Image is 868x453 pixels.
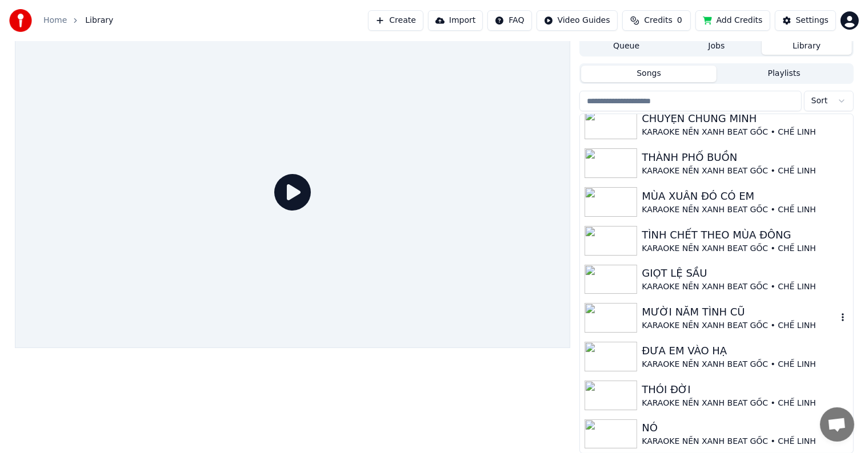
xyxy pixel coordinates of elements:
[695,10,770,31] button: Add Credits
[642,304,837,320] div: MƯỜI NĂM TÌNH CŨ
[762,38,852,55] button: Library
[642,398,848,409] div: KARAOKE NỀN XANH BEAT GỐC • CHẾ LINH
[487,10,531,31] button: FAQ
[9,9,32,32] img: youka
[622,10,691,31] button: Credits0
[642,265,848,281] div: GIỌT LỆ SẦU
[820,407,854,442] div: Open chat
[642,204,848,216] div: KARAOKE NỀN XANH BEAT GỐC • CHẾ LINH
[644,15,672,26] span: Credits
[811,95,828,107] span: Sort
[642,165,848,177] div: KARAOKE NỀN XANH BEAT GỐC • CHẾ LINH
[642,382,848,398] div: THÓI ĐỜI
[642,243,848,254] div: KARAOKE NỀN XANH BEAT GỐC • CHẾ LINH
[428,10,483,31] button: Import
[537,10,618,31] button: Video Guides
[642,436,848,447] div: KARAOKE NỀN XANH BEAT GỐC • CHẾ LINH
[717,66,852,82] button: Playlists
[642,359,848,370] div: KARAOKE NỀN XANH BEAT GỐC • CHẾ LINH
[642,149,848,165] div: THÀNH PHỐ BUỒN
[581,66,717,82] button: Songs
[677,15,682,26] span: 0
[671,38,762,55] button: Jobs
[642,227,848,243] div: TÌNH CHẾT THEO MÙA ĐÔNG
[642,320,837,331] div: KARAOKE NỀN XANH BEAT GỐC • CHẾ LINH
[581,38,671,55] button: Queue
[642,281,848,293] div: KARAOKE NỀN XANH BEAT GỐC • CHẾ LINH
[368,10,423,31] button: Create
[775,10,836,31] button: Settings
[642,127,848,138] div: KARAOKE NỀN XANH BEAT GỐC • CHẾ LINH
[642,111,848,127] div: CHUYỆN CHÚNG MÌNH
[796,15,829,26] div: Settings
[642,420,848,436] div: NÓ
[43,15,113,26] nav: breadcrumb
[43,15,67,26] a: Home
[85,15,113,26] span: Library
[642,343,848,359] div: ĐƯA EM VÀO HẠ
[642,188,848,204] div: MÙA XUÂN ĐÓ CÓ EM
